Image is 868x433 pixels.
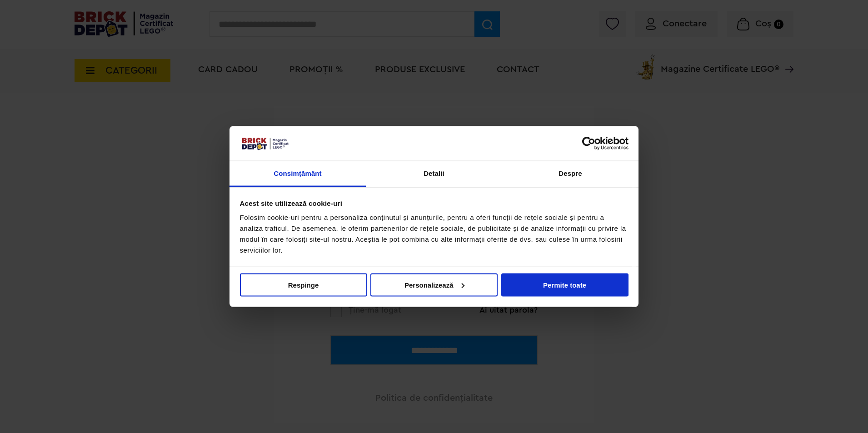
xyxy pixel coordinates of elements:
[366,161,502,187] a: Detalii
[502,161,639,187] a: Despre
[240,136,290,151] img: siglă
[370,273,498,296] button: Personalizează
[501,273,629,296] button: Permite toate
[240,198,629,209] div: Acest site utilizează cookie-uri
[549,136,629,150] a: Usercentrics Cookiebot - opens in a new window
[229,161,366,187] a: Consimțământ
[240,273,367,296] button: Respinge
[240,212,629,256] div: Folosim cookie-uri pentru a personaliza conținutul și anunțurile, pentru a oferi funcții de rețel...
